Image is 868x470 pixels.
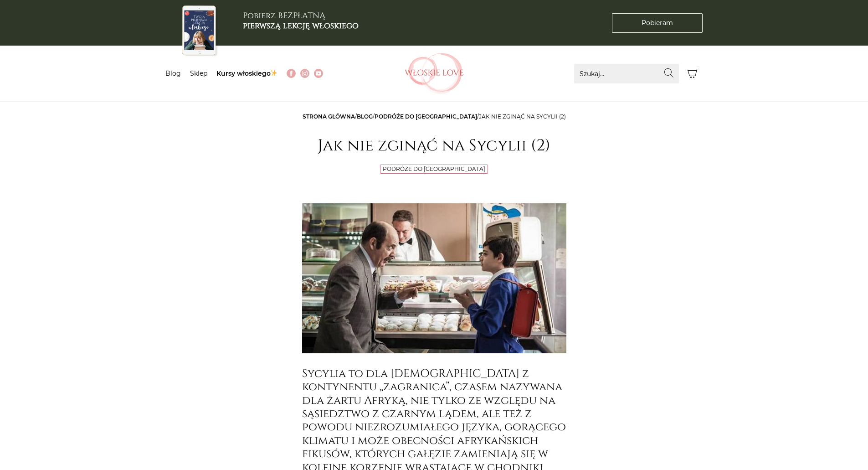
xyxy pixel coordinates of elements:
img: ✨ [271,70,277,76]
img: Włoskielove [405,53,464,94]
h1: Jak nie zginąć na Sycylii (2) [302,136,566,155]
a: Strona główna [303,113,355,120]
input: Szukaj... [574,64,679,83]
span: / / / [303,113,566,120]
a: Kursy włoskiego [216,69,278,77]
a: Podróże do [GEOGRAPHIC_DATA] [383,165,485,172]
a: Blog [165,69,181,77]
span: Jak nie zginąć na Sycylii (2) [479,113,566,120]
button: Koszyk [683,64,703,83]
a: Podróże do [GEOGRAPHIC_DATA] [375,113,477,120]
span: Pobieram [642,18,673,28]
a: Sklep [190,69,207,77]
a: Blog [357,113,373,120]
a: Pobieram [612,13,703,33]
h3: Pobierz BEZPŁATNĄ [243,11,359,31]
b: pierwszą lekcję włoskiego [243,20,359,31]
